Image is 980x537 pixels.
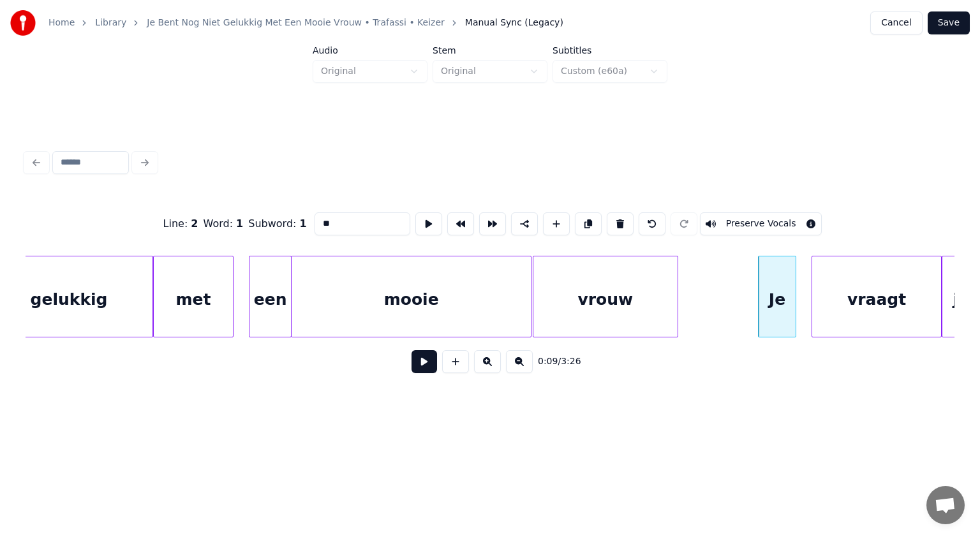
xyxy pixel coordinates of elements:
label: Stem [433,46,547,55]
span: Manual Sync (Legacy) [465,17,563,29]
button: Save [928,11,970,34]
nav: breadcrumb [48,17,563,29]
div: Open de chat [926,486,965,524]
span: 0:09 [538,355,558,368]
label: Subtitles [553,46,667,55]
span: 2 [191,217,198,230]
div: / [538,355,568,368]
a: Je Bent Nog Niet Gelukkig Met Een Mooie Vrouw • Trafassi • Keizer [147,17,445,29]
button: Toggle [700,212,822,235]
div: Line : [163,216,198,232]
a: Library [95,17,126,29]
a: Home [48,17,75,29]
button: Cancel [870,11,922,34]
div: Subword : [248,216,306,232]
span: 1 [300,217,307,230]
img: youka [10,10,36,36]
span: 3:26 [561,355,581,368]
div: Word : [204,216,244,232]
span: 1 [236,217,243,230]
label: Audio [313,46,427,55]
